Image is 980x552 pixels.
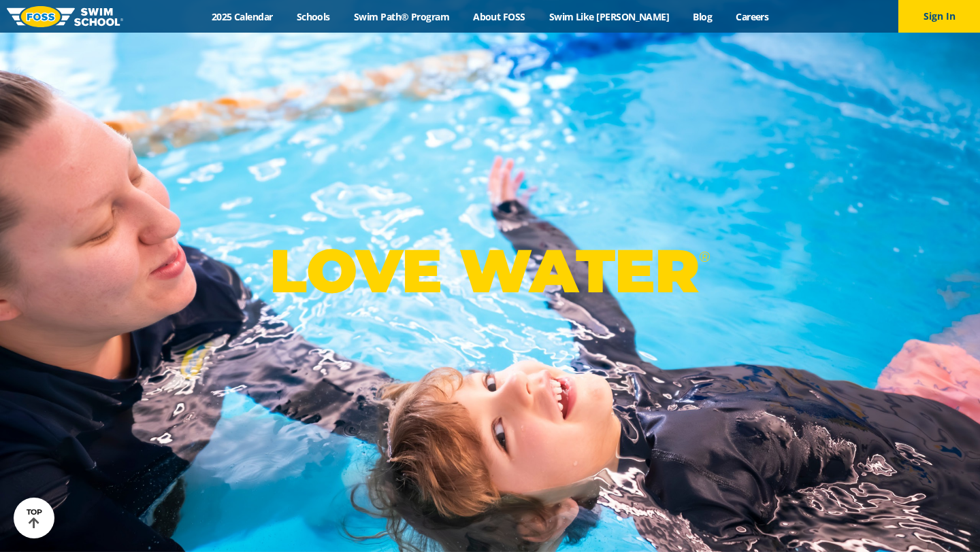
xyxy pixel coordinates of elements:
p: LOVE WATER [269,235,710,307]
a: About FOSS [461,10,538,23]
a: 2025 Calendar [199,10,284,23]
img: FOSS Swim School Logo [7,6,123,27]
sup: ® [699,248,710,265]
a: Swim Like [PERSON_NAME] [537,10,681,23]
a: Careers [724,10,781,23]
a: Blog [681,10,724,23]
a: Schools [284,10,342,23]
a: Swim Path® Program [342,10,461,23]
div: TOP [27,508,42,529]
